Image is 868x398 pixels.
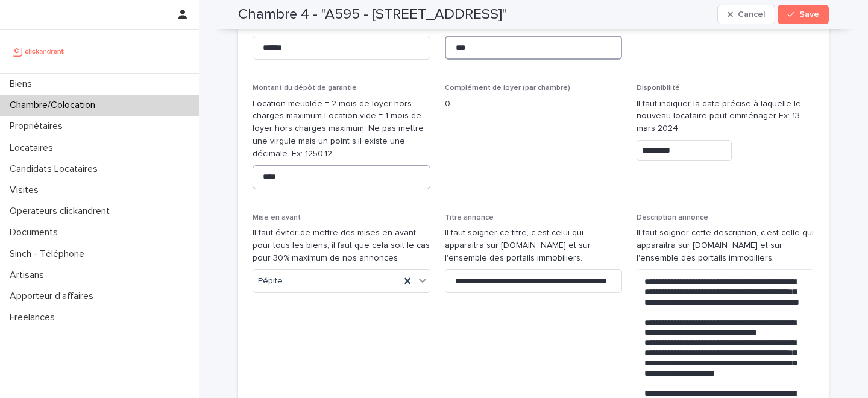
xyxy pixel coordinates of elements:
[5,121,72,132] p: Propriétaires
[10,39,68,63] img: UCB0brd3T0yccxBKYDjQ
[799,10,819,19] span: Save
[258,275,283,288] span: Pépite
[5,291,103,302] p: Apporteur d'affaires
[445,98,623,110] p: 0
[253,214,301,221] span: Mise en avant
[637,214,708,221] span: Description annonce
[253,227,430,264] p: Il faut éviter de mettre des mises en avant pour tous les biens, il faut que cela soit le cas pou...
[5,270,54,281] p: Artisans
[445,214,494,221] span: Titre annonce
[445,227,623,264] p: Il faut soigner ce titre, c'est celui qui apparaitra sur [DOMAIN_NAME] et sur l'ensemble des port...
[717,5,775,24] button: Cancel
[445,84,570,92] span: Complément de loyer (par chambre)
[253,84,357,92] span: Montant du dépôt de garantie
[5,99,105,111] p: Chambre/Colocation
[637,84,680,92] span: Disponibilité
[5,78,42,90] p: Biens
[738,10,765,19] span: Cancel
[5,163,107,175] p: Candidats Locataires
[5,248,94,260] p: Sinch - Téléphone
[5,185,48,196] p: Visites
[253,98,430,160] p: Location meublée = 2 mois de loyer hors charges maximum Location vide = 1 mois de loyer hors char...
[5,142,63,154] p: Locataires
[637,98,814,135] p: Il faut indiquer la date précise à laquelle le nouveau locataire peut emménager Ex: 13 mars 2024
[637,227,814,264] p: Il faut soigner cette description, c'est celle qui apparaîtra sur [DOMAIN_NAME] et sur l'ensemble...
[5,206,119,217] p: Operateurs clickandrent
[778,5,829,24] button: Save
[238,6,507,24] h2: Chambre 4 - "A595 - [STREET_ADDRESS]"
[5,312,64,323] p: Freelances
[5,227,68,238] p: Documents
